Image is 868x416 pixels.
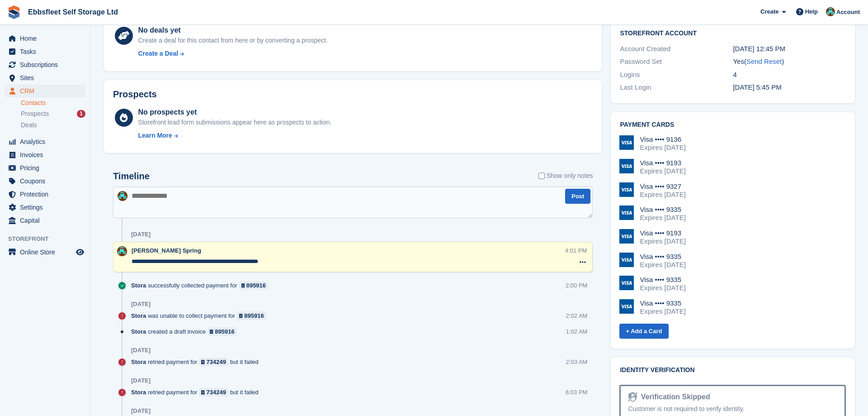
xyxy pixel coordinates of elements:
a: menu [5,32,85,45]
span: [PERSON_NAME] Spring [132,247,201,254]
label: Show only notes [538,171,593,181]
span: Settings [20,201,74,214]
a: menu [5,162,85,174]
div: No prospects yet [138,107,331,118]
div: Account Created [620,44,733,54]
a: 734249 [199,388,228,397]
h2: Prospects [113,89,157,100]
div: Expires [DATE] [640,261,685,269]
a: menu [5,135,85,148]
a: menu [5,58,85,71]
a: Create a Deal [138,49,327,58]
div: 6:03 PM [566,388,587,397]
div: 734249 [207,388,226,397]
img: Visa Logo [619,229,634,244]
div: Create a Deal [138,49,178,58]
span: Tasks [20,45,74,58]
h2: Timeline [113,171,150,182]
a: 895916 [237,311,266,320]
img: Visa Logo [619,276,634,290]
input: Show only notes [538,171,545,181]
div: 1:02 AM [566,327,588,336]
div: [DATE] [131,347,151,354]
div: successfully collected payment for [131,281,273,290]
a: Deals [21,120,85,130]
img: Visa Logo [619,253,634,267]
span: Stora [131,311,146,320]
div: 734249 [207,358,226,366]
a: Contacts [21,99,85,107]
div: Visa •••• 9193 [640,159,685,167]
a: Prospects 1 [21,109,85,119]
img: stora-icon-8386f47178a22dfd0bd8f6a31ec36ba5ce8667c1dd55bd0f319d3a0aa187defe.svg [7,5,21,19]
a: Send Reset [746,57,782,65]
div: Visa •••• 9193 [640,229,685,237]
div: Customer is not required to verify identity. [628,404,837,414]
img: Identity Verification Ready [628,392,637,402]
span: Analytics [20,135,74,148]
span: Sites [20,72,74,84]
a: menu [5,45,85,58]
span: Coupons [20,175,74,187]
span: Stora [131,281,146,290]
div: 2:00 PM [566,281,587,290]
div: Password Set [620,57,733,67]
img: George Spring [826,7,835,16]
div: Expires [DATE] [640,237,685,245]
img: Visa Logo [619,159,634,173]
img: George Spring [118,191,127,201]
div: 895916 [246,281,266,290]
time: 2025-07-22 16:45:36 UTC [733,83,781,91]
div: Visa •••• 9335 [640,206,685,214]
a: menu [5,175,85,187]
div: Expires [DATE] [640,307,685,316]
a: menu [5,188,85,201]
span: Account [836,8,860,17]
span: Capital [20,214,74,227]
a: 895916 [239,281,269,290]
a: menu [5,201,85,214]
div: 2:03 AM [566,358,588,366]
div: Verification Skipped [637,392,710,402]
div: [DATE] [131,301,151,308]
a: menu [5,214,85,227]
h2: Identity verification [620,367,846,374]
span: Subscriptions [20,58,74,71]
div: Create a deal for this contact from here or by converting a prospect. [138,36,327,45]
div: 895916 [244,311,264,320]
span: Stora [131,358,146,366]
a: menu [5,85,85,97]
div: 895916 [215,327,234,336]
img: Visa Logo [619,135,634,150]
div: 2:02 AM [566,311,588,320]
div: created a draft invoice [131,327,241,336]
div: Logins [620,70,733,80]
span: Online Store [20,246,74,258]
div: 1 [77,110,85,118]
a: Preview store [75,247,85,258]
img: George Spring [117,246,127,256]
a: + Add a Card [619,324,668,339]
img: Visa Logo [619,182,634,197]
span: Deals [21,121,37,129]
div: Expires [DATE] [640,167,685,175]
h2: Payment cards [620,121,846,129]
a: Ebbsfleet Self Storage Ltd [24,5,122,19]
a: menu [5,148,85,161]
h2: Storefront Account [620,28,846,37]
a: menu [5,246,85,258]
div: [DATE] [131,407,151,415]
img: Visa Logo [619,299,634,314]
div: Visa •••• 9335 [640,253,685,261]
div: Visa •••• 9136 [640,135,685,143]
span: Prospects [21,110,49,118]
div: Expires [DATE] [640,191,685,199]
span: Help [805,7,818,16]
div: Yes [733,57,846,67]
div: Visa •••• 9335 [640,299,685,307]
img: Visa Logo [619,206,634,220]
span: Protection [20,188,74,201]
span: Stora [131,388,146,397]
a: 734249 [199,358,228,366]
span: Home [20,32,74,45]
